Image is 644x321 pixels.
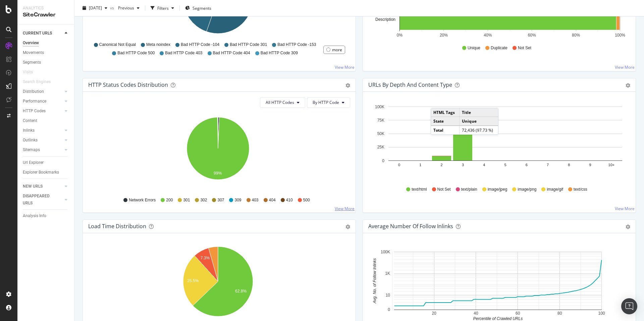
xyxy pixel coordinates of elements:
[110,5,115,11] span: vs
[183,197,190,203] span: 301
[23,159,44,166] div: Url Explorer
[182,3,214,13] button: Segments
[277,42,316,48] span: Bad HTTP Code -153
[23,59,41,66] div: Segments
[23,169,59,176] div: Explorer Bookmarks
[266,100,294,105] span: All HTTP Codes
[23,40,39,47] div: Overview
[375,105,384,109] text: 100K
[88,223,146,230] div: Load Time Distribution
[484,33,492,38] text: 40%
[88,113,348,191] svg: A chart.
[23,159,69,166] a: Url Explorer
[261,50,298,56] span: Bad HTTP Code 309
[491,45,507,51] span: Duplicate
[23,98,63,105] a: Performance
[23,117,69,124] a: Content
[386,293,390,298] text: 10
[307,97,350,108] button: By HTTP Code
[547,187,563,192] span: image/gif
[441,163,443,167] text: 2
[23,69,40,76] a: Visits
[377,145,384,149] text: 25K
[23,49,44,56] div: Movements
[368,103,628,180] svg: A chart.
[269,197,276,203] span: 404
[626,224,630,229] div: gear
[23,88,44,95] div: Distribution
[286,197,293,203] span: 410
[23,78,51,85] div: Search Engines
[88,81,168,88] div: HTTP Status Codes Distribution
[397,33,403,38] text: 0%
[252,197,259,203] span: 403
[23,127,63,134] a: Inlinks
[368,81,452,88] div: URLs by Depth and Content Type
[200,197,207,203] span: 302
[23,78,57,85] a: Search Engines
[193,5,211,11] span: Segments
[440,33,448,38] text: 20%
[615,64,635,70] a: View More
[626,83,630,88] div: gear
[598,311,605,316] text: 100
[459,117,498,126] td: Unique
[23,169,69,176] a: Explorer Bookmarks
[377,118,384,123] text: 75K
[235,289,247,294] text: 62.8%
[388,307,390,312] text: 0
[23,40,69,47] a: Overview
[382,158,384,163] text: 0
[431,126,459,134] td: Total
[368,223,453,230] div: Average Number of Follow Inlinks
[23,137,63,144] a: Outlinks
[518,187,536,192] span: image/png
[23,59,69,66] a: Segments
[165,50,202,56] span: Bad HTTP Code 403
[23,88,63,95] a: Distribution
[412,187,427,192] span: text/html
[166,197,173,203] span: 200
[129,197,156,203] span: Network Errors
[146,42,170,48] span: Meta noindex
[621,298,637,314] div: Open Intercom Messenger
[217,197,224,203] span: 307
[303,197,310,203] span: 500
[432,311,436,316] text: 20
[437,187,451,192] span: Not Set
[80,3,110,13] button: [DATE]
[398,163,400,167] text: 0
[117,50,155,56] span: Bad HTTP Code 500
[23,49,69,56] a: Movements
[377,131,384,136] text: 50K
[23,183,63,190] a: NEW URLS
[385,271,390,276] text: 1K
[518,45,531,51] span: Not Set
[332,47,342,53] div: more
[459,108,498,117] td: Title
[568,163,570,167] text: 8
[526,163,528,167] text: 6
[431,117,459,126] td: State
[23,108,63,115] a: HTTP Codes
[572,33,580,38] text: 80%
[473,316,523,321] text: Percentile of Crawled URLs
[23,183,43,190] div: NEW URLS
[345,83,350,88] div: gear
[459,126,498,134] td: 72,436 (97.73 %)
[557,311,562,316] text: 80
[313,100,339,105] span: By HTTP Code
[99,42,136,48] span: Canonical Not Equal
[23,30,63,37] a: CURRENT URLS
[335,64,355,70] a: View More
[335,206,355,211] a: View More
[23,146,63,153] a: Sitemaps
[115,3,142,13] button: Previous
[516,311,520,316] text: 60
[547,163,549,167] text: 7
[23,108,46,115] div: HTTP Codes
[372,258,377,304] text: Avg. No. of Follow Inlinks
[608,163,615,167] text: 10+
